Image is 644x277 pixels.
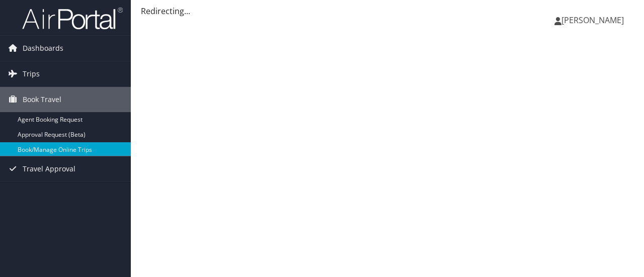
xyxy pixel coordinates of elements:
span: Travel Approval [23,156,75,181]
span: Trips [23,61,40,86]
a: [PERSON_NAME] [554,5,634,35]
span: Dashboards [23,36,63,61]
span: Book Travel [23,87,61,112]
div: Redirecting... [141,5,634,17]
span: [PERSON_NAME] [561,15,624,26]
img: airportal-logo.png [22,7,123,30]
